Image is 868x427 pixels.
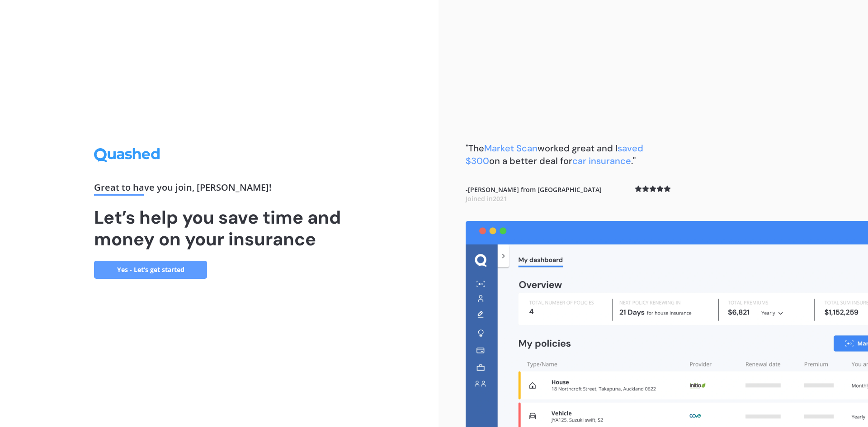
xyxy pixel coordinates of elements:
[466,142,643,167] b: "The worked great and I on a better deal for ."
[466,221,868,427] img: dashboard.webp
[484,142,538,154] span: Market Scan
[94,261,207,279] a: Yes - Let’s get started
[94,183,344,196] div: Great to have you join , [PERSON_NAME] !
[466,194,507,203] span: Joined in 2021
[572,155,631,167] span: car insurance
[94,206,344,250] h1: Let’s help you save time and money on your insurance
[466,142,643,167] span: saved $300
[466,185,602,203] b: - [PERSON_NAME] from [GEOGRAPHIC_DATA]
